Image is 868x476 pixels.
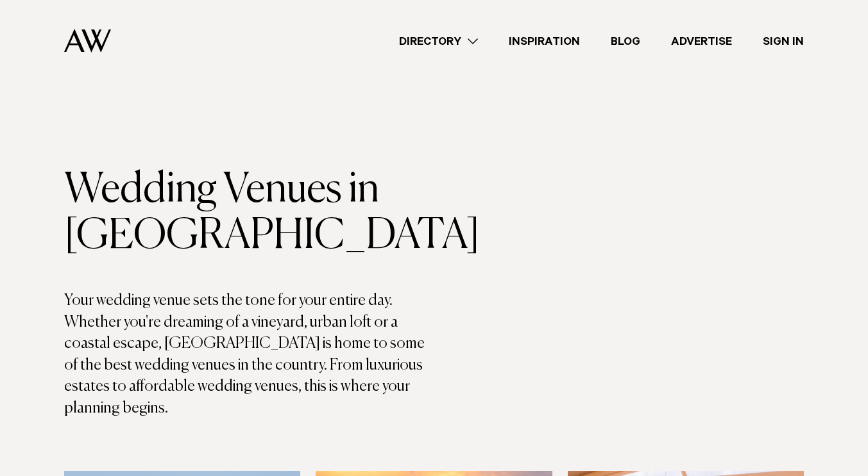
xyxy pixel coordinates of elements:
[493,33,595,50] a: Inspiration
[747,33,819,50] a: Sign In
[384,33,493,50] a: Directory
[64,290,434,420] p: Your wedding venue sets the tone for your entire day. Whether you're dreaming of a vineyard, urba...
[64,167,434,259] h1: Wedding Venues in [GEOGRAPHIC_DATA]
[64,29,111,53] img: Auckland Weddings Logo
[656,33,747,50] a: Advertise
[595,33,656,50] a: Blog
